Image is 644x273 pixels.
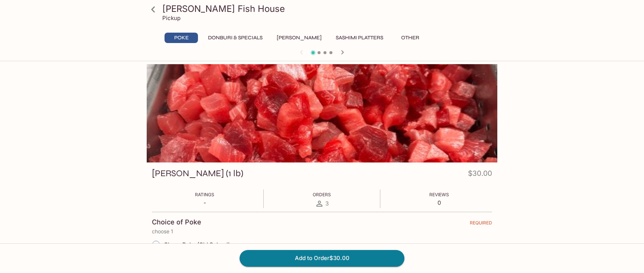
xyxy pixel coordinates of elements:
button: Other [393,33,427,43]
p: Pickup [162,14,180,22]
span: REQUIRED [470,220,492,228]
h4: $30.00 [468,168,492,182]
h3: [PERSON_NAME] (1 lb) [152,168,243,179]
h3: [PERSON_NAME] Fish House [162,3,494,14]
button: Donburi & Specials [204,33,267,43]
span: Orders [313,192,331,197]
button: Sashimi Platters [332,33,387,43]
div: Ahi Poke (1 lb) [147,64,497,162]
span: 3 [325,200,329,207]
span: Reviews [429,192,449,197]
p: 0 [429,199,449,206]
button: [PERSON_NAME] [273,33,326,43]
p: choose 1 [152,228,492,234]
button: Add to Order$30.00 [240,250,404,266]
h4: Choice of Poke [152,218,201,226]
p: - [195,199,214,206]
button: Poke [165,33,198,43]
span: Shoyu Poke (Old School) [164,241,230,248]
span: Ratings [195,192,214,197]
